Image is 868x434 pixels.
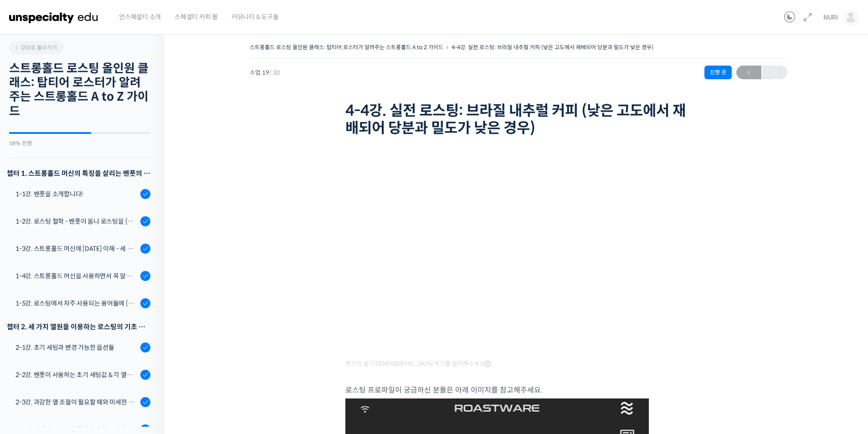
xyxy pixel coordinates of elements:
span: NURI [823,13,838,21]
span: 영상이 끊기[DEMOGRAPHIC_DATA] 여기를 클릭해주세요 [345,360,491,368]
span: ← [736,66,761,79]
div: 2-3강. 과감한 열 조절이 필요할 때와 미세한 열 조절이 필요할 때 [15,397,138,407]
div: 1-4강. 스트롱홀드 머신을 사용하면서 꼭 알고 있어야 할 유의사항 [15,271,138,281]
div: 2-2강. 벤풋이 사용하는 초기 세팅값 & 각 열원이 하는 역할 [15,370,138,380]
div: 2-1강. 초기 세팅과 변경 가능한 옵션들 [15,342,138,352]
a: ←이전 [736,66,761,79]
div: 진행 중 [704,66,732,79]
a: 4-4강. 실전 로스팅: 브라질 내추럴 커피 (낮은 고도에서 재배되어 당분과 밀도가 낮은 경우) [452,44,653,51]
div: 1-3강. 스트롱홀드 머신에 [DATE] 이해 - 세 가지 열원이 만들어내는 변화 [15,244,138,254]
div: 1-1강. 벤풋을 소개합니다! [15,189,138,199]
h1: 4-4강. 실전 로스팅: 브라질 내추럴 커피 (낮은 고도에서 재배되어 당분과 밀도가 낮은 경우) [345,102,692,137]
div: 챕터 2. 세 가지 열원을 이용하는 로스팅의 기초 설계 [7,321,150,333]
div: 1-5강. 로스팅에서 자주 사용되는 용어들에 [DATE] 이해 [15,298,138,308]
span: 강의로 돌아가기 [14,44,57,51]
span: 수업 19 [250,70,280,76]
a: 스트롱홀드 로스팅 올인원 클래스: 탑티어 로스터가 알려주는 스트롱홀드 A to Z 가이드 [250,44,443,51]
div: 1-2강. 로스팅 철학 - 벤풋이 옴니 로스팅을 [DATE] 않는 이유 [15,216,138,226]
span: / 30 [269,69,280,77]
p: 로스팅 프로파일이 궁금하신 분들은 아래 이미지를 참고해주세요. [345,384,692,396]
div: 58% 진행 [9,141,150,146]
h3: 챕터 1. 스트롱홀드 머신의 특징을 살리는 벤풋의 로스팅 방식 [7,167,150,179]
h2: 스트롱홀드 로스팅 올인원 클래스: 탑티어 로스터가 알려주는 스트롱홀드 A to Z 가이드 [9,61,150,118]
a: 강의로 돌아가기 [9,41,64,55]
